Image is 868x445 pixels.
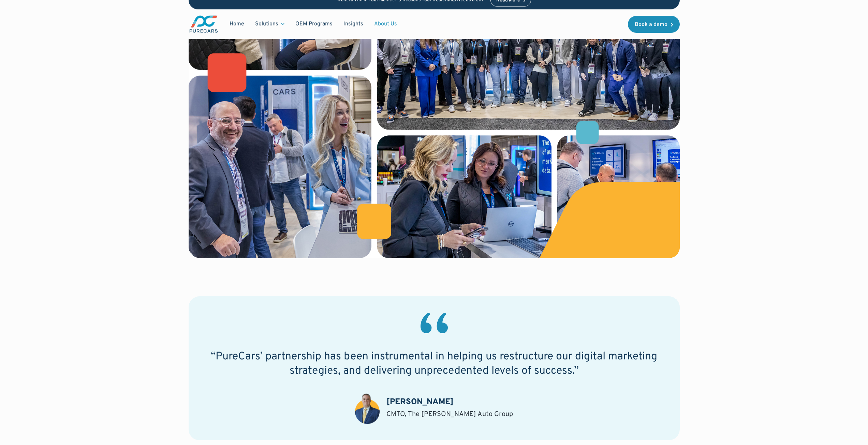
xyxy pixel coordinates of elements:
[628,16,680,33] a: Book a demo
[338,18,369,31] a: Insights
[189,15,219,33] img: purecars logo
[386,397,454,408] h3: [PERSON_NAME]
[635,22,667,27] div: Book a demo
[369,18,402,31] a: About Us
[224,18,250,31] a: Home
[205,350,663,378] h2: “PureCars’ partnership has been instrumental in helping us restructure our digital marketing stra...
[189,15,219,33] a: main
[250,18,290,31] div: Solutions
[290,18,338,31] a: OEM Programs
[386,410,513,419] div: CMTO, The [PERSON_NAME] Auto Group
[255,20,278,28] div: Solutions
